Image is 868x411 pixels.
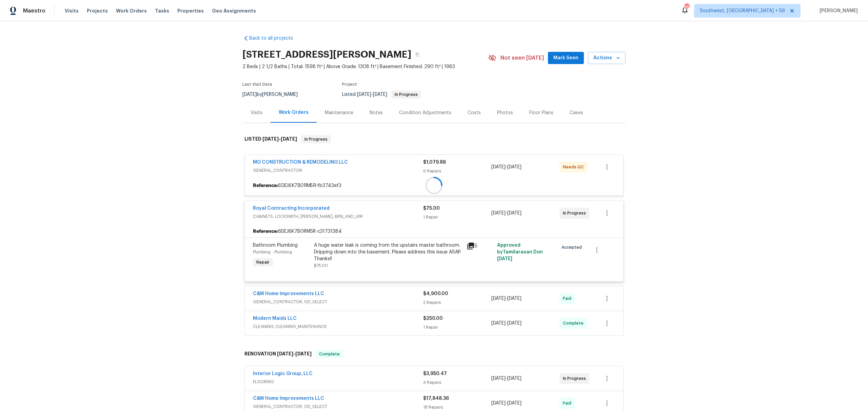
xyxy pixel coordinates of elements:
span: - [491,164,521,170]
span: Complete [316,351,342,357]
span: [DATE] [491,401,506,406]
span: Bathroom Plumbing [253,243,298,248]
div: RENOVATION [DATE]-[DATE]Complete [242,343,626,365]
span: [DATE] [507,401,521,406]
span: [PERSON_NAME] [817,7,858,14]
span: Southwest, [GEOGRAPHIC_DATA] + 59 [700,7,785,14]
div: A huge water leak is coming from the upstairs master bathroom. Dripping down into the basement. P... [314,242,462,262]
span: Visits [65,7,79,14]
span: $3,950.47 [423,371,447,376]
span: $75.00 [423,206,440,211]
span: [DATE] [507,165,521,169]
a: Modern Maids LLC [253,316,297,321]
span: [DATE] [507,321,521,326]
span: [DATE] [491,211,506,215]
span: GENERAL_CONTRACTOR [253,167,423,174]
span: Listed [342,92,421,97]
span: In Progress [563,210,589,217]
span: Actions [593,54,620,62]
span: [DATE] [373,92,387,97]
b: Reference: [253,228,278,235]
span: [DATE] [491,376,506,381]
span: [DATE] [491,296,506,301]
div: Cases [570,109,583,116]
div: Visits [251,109,262,116]
span: Mark Seen [553,54,578,62]
span: $250.00 [423,316,443,321]
button: Copy Address [411,48,423,61]
a: Royal Contracting Incorporated [253,206,330,211]
span: - [491,295,521,302]
div: 856 [684,4,689,11]
span: Accepted [561,244,585,251]
span: Paid [563,400,574,407]
span: - [277,351,312,356]
h6: RENOVATION [244,350,312,358]
span: Maestro [23,7,45,14]
span: [DATE] [281,137,297,141]
span: $1,079.88 [423,160,446,165]
span: - [262,137,297,141]
span: Tasks [155,8,169,13]
span: GENERAL_CONTRACTOR, OD_SELECT [253,403,423,410]
span: Properties [177,7,204,14]
span: In Progress [302,136,330,143]
div: Condition Adjustments [399,109,451,116]
span: Not seen [DATE] [500,55,544,61]
span: Approved by Tamilarasan D on [497,243,543,261]
div: 1 Repair [423,214,491,221]
div: 6DEJ6K7B0RM5R-c31731384 [245,225,623,238]
span: CLEANING, CLEANING_MAINTENANCE [253,323,423,330]
span: GENERAL_CONTRACTOR, OD_SELECT [253,299,423,305]
a: C&W Home Improvements LLC [253,291,324,296]
button: Actions [588,52,626,64]
a: MG CONSTRUCTION & REMODELING LLC [253,160,348,165]
div: Photos [497,109,513,116]
div: Notes [370,109,383,116]
div: 4 Repairs [423,379,491,386]
span: [DATE] [507,211,521,215]
h6: LISTED [244,135,297,143]
span: [DATE] [507,296,521,301]
a: C&W Home Improvements LLC [253,396,324,401]
span: 2 Beds | 2 1/2 Baths | Total: 1598 ft² | Above Grade: 1308 ft² | Basement Finished: 290 ft² | 1983 [242,63,488,70]
div: LISTED [DATE]-[DATE]In Progress [242,128,626,150]
span: [DATE] [507,376,521,381]
span: Project [342,82,357,86]
span: [DATE] [277,351,293,356]
span: [DATE] [491,321,506,326]
div: Floor Plans [529,109,553,116]
div: 6 Repairs [423,168,491,174]
div: 5 [467,242,493,250]
span: [DATE] [242,92,257,97]
span: In Progress [563,375,589,382]
span: - [491,400,521,407]
div: by [PERSON_NAME] [242,90,306,99]
span: Last Visit Date [242,82,272,86]
span: [DATE] [357,92,371,97]
span: - [491,210,521,217]
div: 18 Repairs [423,404,491,411]
span: FLOORING [253,378,423,385]
div: 1 Repair [423,324,491,331]
div: Costs [468,109,481,116]
span: Projects [87,7,108,14]
span: Work Orders [116,7,147,14]
div: 2 Repairs [423,299,491,306]
span: [DATE] [497,256,512,261]
h2: [STREET_ADDRESS][PERSON_NAME] [242,51,411,58]
span: Complete [563,320,586,327]
span: Repair [254,259,272,266]
div: Work Orders [279,109,309,116]
div: Maintenance [325,109,353,116]
span: - [491,375,521,382]
span: - [357,92,387,97]
span: [DATE] [295,351,312,356]
a: Back to all projects [242,35,308,42]
span: $17,848.36 [423,396,449,401]
span: CABINETS, LOCKSMITH, [PERSON_NAME], BRN_AND_LRR [253,213,423,220]
span: Geo Assignments [212,7,256,14]
span: [DATE] [491,165,506,169]
span: $75.00 [314,264,328,268]
span: Plumbing - Plumbing [253,250,292,254]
